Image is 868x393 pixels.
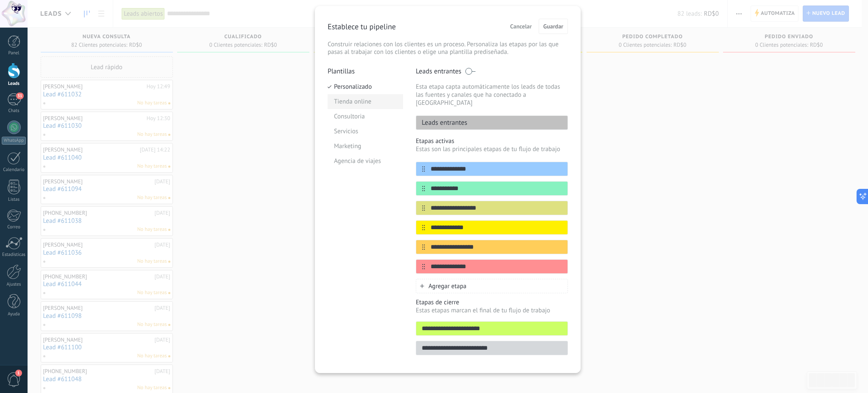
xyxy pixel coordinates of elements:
div: Leads [2,81,26,87]
p: Establece tu pipeline [328,22,396,31]
li: Personalizado [328,79,403,94]
div: WhatsApp [2,137,26,145]
span: Cancelar [510,23,532,29]
div: Chats [2,108,26,114]
li: Consultoria [328,109,403,124]
p: Etapas de cierre [416,298,568,306]
p: Estas etapas marcan el final de tu flujo de trabajo [416,306,568,314]
p: Plantillas [328,67,403,76]
p: Construir relaciones con los clientes es un proceso. Personaliza las etapas por las que pasas al ... [328,41,568,56]
li: Servicios [328,124,403,139]
p: Leads entrantes [416,118,467,127]
li: Tienda online [328,94,403,109]
p: Etapas activas [416,137,568,145]
div: Listas [2,197,26,202]
button: Guardar [539,19,568,34]
div: Ajustes [2,282,26,287]
button: Cancelar [506,20,536,33]
div: Ayuda [2,312,26,317]
span: 31 [16,93,23,99]
p: Esta etapa capta automáticamente los leads de todas las fuentes y canales que ha conectado a [GEO... [416,83,568,107]
div: Panel [2,51,26,56]
span: Agregar etapa [428,282,467,290]
div: Correo [2,225,26,230]
span: 1 [15,370,22,376]
li: Agencia de viajes [328,154,403,168]
span: Guardar [543,23,563,29]
div: Estadísticas [2,252,26,258]
li: Marketing [328,139,403,154]
div: Calendario [2,167,26,173]
p: Estas son las principales etapas de tu flujo de trabajo [416,145,568,153]
p: Leads entrantes [416,67,462,76]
